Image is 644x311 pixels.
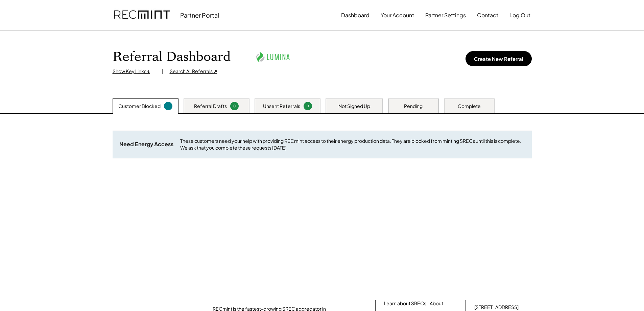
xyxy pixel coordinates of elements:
[180,138,525,151] div: These customers need your help with providing RECmint access to their energy production data. The...
[162,68,163,75] div: |
[194,103,227,110] div: Referral Drafts
[118,103,161,110] div: Customer Blocked
[425,8,466,22] button: Partner Settings
[341,8,369,22] button: Dashboard
[305,104,311,109] div: 0
[381,8,414,22] button: Your Account
[509,8,530,22] button: Log Out
[119,141,173,148] div: Need Energy Access
[466,51,532,66] button: Create New Referral
[114,4,170,27] img: recmint-logotype%403x.png
[113,68,155,75] div: Show Key Links ↓
[384,300,426,307] a: Learn about SRECs
[477,8,498,22] button: Contact
[180,11,219,19] div: Partner Portal
[231,104,238,109] div: 0
[170,68,217,75] div: Search All Referrals ↗
[458,103,481,110] div: Complete
[254,48,291,66] img: lumina.png
[113,49,231,65] h1: Referral Dashboard
[474,304,519,311] div: [STREET_ADDRESS]
[404,103,423,110] div: Pending
[430,300,443,307] a: About
[263,103,300,110] div: Unsent Referrals
[338,103,370,110] div: Not Signed Up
